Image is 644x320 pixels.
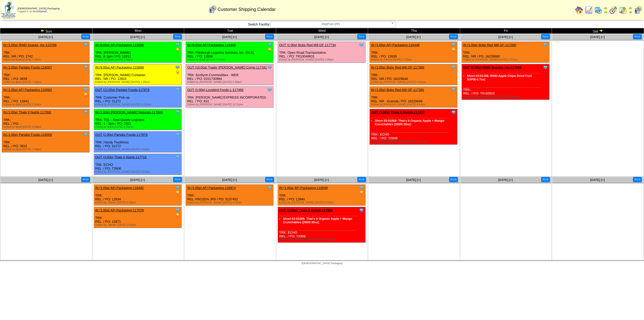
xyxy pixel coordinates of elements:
[83,42,88,47] img: Tooltip
[175,132,180,137] img: Tooltip
[370,87,457,108] div: TRK: REL: NR - Granola / PO: 16229649
[267,87,272,92] img: Tooltip
[3,66,52,69] a: IN (1:00a) Partake Foods-116007
[187,66,267,69] a: OUT (10:00a) Trader [PERSON_NAME] Comp-117191
[359,185,364,190] img: Tooltip
[175,70,180,75] img: PO
[279,186,328,190] a: IN (1:00a) AFI Packaging-116548
[279,208,333,212] a: OUT (3:00p) Thats It Nutriti-117926
[83,87,88,92] img: Tooltip
[95,125,181,129] div: Edited by Bpali [DATE] 6:38pm
[18,7,60,13] span: Logged in as Bpali
[83,110,88,115] img: Tooltip
[371,66,424,69] a: IN (1:00a) Bobs Red Mill GF-117389
[460,28,552,34] td: Fri
[451,47,456,52] img: PO
[175,185,180,190] img: Tooltip
[406,178,421,182] span: [DATE] [+]
[92,28,184,34] td: Mon
[187,88,244,92] a: OUT (1:00p) Lovebird Foods L-117466
[41,28,45,33] img: arrowleft.gif
[175,87,180,92] img: Tooltip
[187,201,273,204] div: Edited by [PERSON_NAME] [DATE] 4:40pm
[314,35,329,39] span: [DATE] [+]
[267,185,272,190] img: Tooltip
[2,42,90,63] div: TRK: REL: NR / PO: 1742
[187,43,236,47] a: IN (9:00a) AFI Packaging-116449
[498,35,513,39] a: [DATE] [+]
[278,42,365,63] div: TRK: Open Road Transportation REL: / PO: TR10048631
[272,21,389,27] span: FreeFrom (FF)
[3,81,89,84] div: Edited by Bpali [DATE] 7:34pm
[267,65,272,70] img: Tooltip
[357,34,366,39] button: Print
[173,34,182,39] button: Print
[267,42,272,47] img: Tooltip
[175,208,180,213] img: Tooltip
[83,92,88,97] img: PO
[599,28,603,33] img: arrowright.gif
[585,6,593,14] img: line_graph.gif
[604,10,608,14] img: arrowright.gif
[175,42,180,47] img: Tooltip
[628,10,632,14] img: arrowright.gif
[590,35,605,39] a: [DATE] [+]
[94,207,181,228] div: TRK: REL: / PO: 12871
[3,133,52,137] a: IN (1:00p) Partake Foods-116006
[634,6,642,14] img: calendarcustomer.gif
[38,35,53,39] a: [DATE] [+]
[594,6,602,14] img: calendarprod.gif
[95,133,148,137] a: OUT (1:00p) Partake Foods-117878
[0,28,92,34] td: Sun
[463,43,516,47] a: IN (1:00a) Bobs Red Mill GF-117390
[186,185,273,206] div: TRK: REL: FROZEN JRS / PO: 3137452
[187,58,273,61] div: Edited by Bpali [DATE] 7:57am
[175,110,180,115] img: Tooltip
[94,185,181,206] div: TRK: REL: / PO: 12834
[94,154,181,175] div: TRK: ECHO REL: / PO: T2906
[2,2,15,18] img: zoroco-logo-small.webp
[81,34,90,39] button: Print
[222,35,237,39] a: [DATE] [+]
[3,110,51,114] a: IN (1:00a) Thats It Nutriti-117358
[186,87,273,108] div: TRK: [PERSON_NAME] EXPRESS INCORPORATED REL: / PO: 831
[38,178,53,182] a: [DATE] [+]
[283,217,352,224] a: Short 03-01068: That's It Organic Apple + Mango Crunchables (200/0.35oz)
[278,185,365,206] div: TRK: REL: / PO: 12840
[314,178,329,182] a: [DATE] [+]
[95,66,144,69] a: IN (9:00a) AFI Packaging-115899
[95,155,147,159] a: OUT (3:00p) Thats It Nutriti-117716
[276,28,368,34] td: Wed
[463,58,549,61] div: Edited by [PERSON_NAME] [DATE] 2:01pm
[3,43,57,47] a: IN (1:00a) RIND Snacks, Inc-115708
[175,190,180,195] img: PO
[371,43,420,47] a: IN (1:00a) AFI Packaging-116448
[406,35,421,39] a: [DATE] [+]
[357,177,366,182] button: Print
[279,201,365,204] div: Edited by [PERSON_NAME] [DATE] 9:15pm
[18,7,60,10] span: [DEMOGRAPHIC_DATA] Packaging
[265,34,274,39] button: Print
[130,178,145,182] a: [DATE] [+]
[279,43,336,47] a: OUT (1:00p) Bobs Red Mill GF-117734
[3,125,89,129] div: Edited by Bpali [DATE] 4:03pm
[590,178,605,182] a: [DATE] [+]
[3,58,89,61] div: Edited by Bpali [DATE] 7:34pm
[186,64,273,85] div: TRK: Scotlynn Commodities - WEB REL: / PO: 0151730984
[2,132,90,152] div: TRK: REL: / PO: 3815
[619,6,627,14] img: calendarinout.gif
[218,7,276,12] span: Customer Shipping Calendar
[222,178,237,182] span: [DATE] [+]
[94,64,181,85] div: TRK: [PERSON_NAME] Container REL: NR / PO: 12815
[2,87,90,108] div: TRK: REL: / PO: 12841
[370,64,457,85] div: TRK: REL: NR / PO: 16229648
[81,177,90,182] button: Print
[371,140,457,143] div: Edited by [PERSON_NAME] [DATE] 1:33pm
